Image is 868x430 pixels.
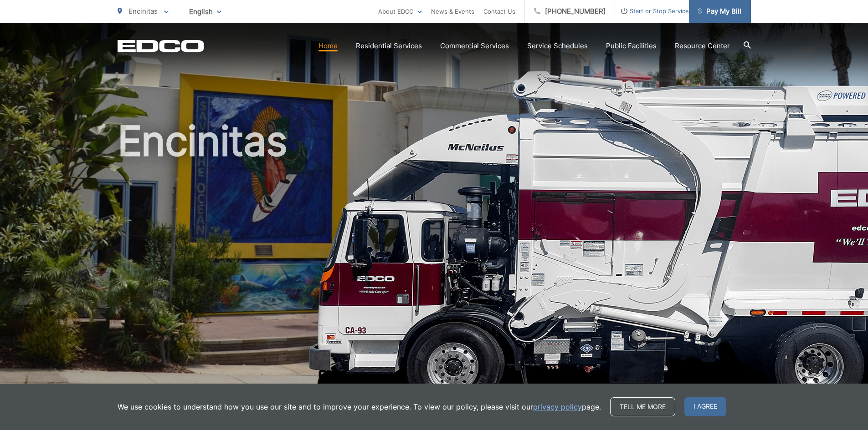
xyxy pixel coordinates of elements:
span: English [182,4,228,20]
span: I agree [684,397,726,416]
a: About EDCO [378,6,422,17]
a: privacy policy [533,401,582,412]
p: We use cookies to understand how you use our site and to improve your experience. To view our pol... [118,401,601,412]
span: Encinitas [128,7,158,15]
a: Commercial Services [440,40,509,51]
a: Resource Center [675,40,730,51]
h1: Encinitas [118,118,751,406]
a: Contact Us [483,6,515,17]
a: Residential Services [356,40,422,51]
span: Pay My Bill [698,6,741,17]
a: Tell me more [610,397,675,416]
a: Service Schedules [527,40,588,51]
a: Public Facilities [606,40,657,51]
a: News & Events [431,6,474,17]
a: EDCD logo. Return to the homepage. [118,40,204,52]
a: Home [318,40,338,51]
